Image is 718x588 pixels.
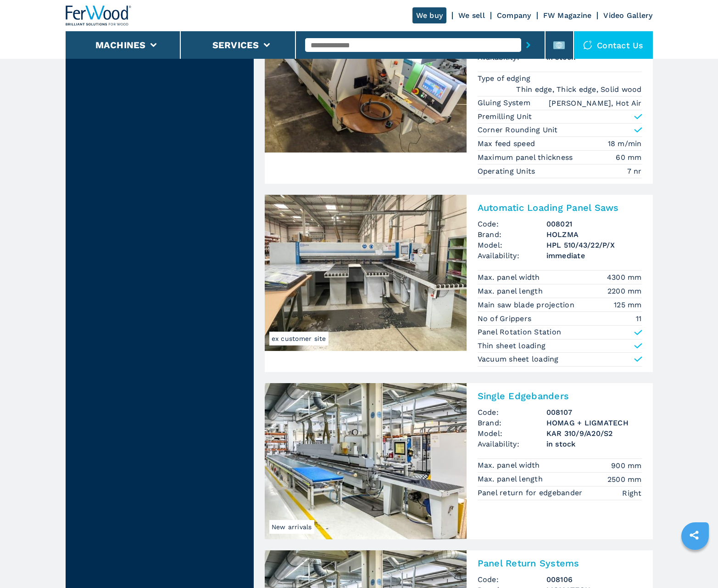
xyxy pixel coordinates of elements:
[616,152,641,163] em: 60 mm
[478,327,562,337] p: Panel Rotation Station
[546,407,642,418] h3: 008107
[607,286,642,296] em: 2200 mm
[607,474,642,485] em: 2500 mm
[478,202,642,213] h2: Automatic Loading Panel Saws
[607,272,642,283] em: 4300 mm
[212,40,259,51] button: Services
[608,138,642,149] em: 18 m/min
[478,153,575,163] p: Maximum panel thickness
[478,341,546,351] p: Thin sheet loading
[478,229,546,240] span: Brand:
[546,574,642,585] h3: 008106
[478,300,577,310] p: Main saw blade projection
[478,488,585,498] p: Panel return for edgebander
[478,407,546,418] span: Code:
[478,240,546,250] span: Model:
[546,240,642,250] h3: HPL 510/43/22/P/X
[265,195,467,351] img: Automatic Loading Panel Saws HOLZMA HPL 510/43/22/P/X
[583,40,592,50] img: Contact us
[478,418,546,428] span: Brand:
[627,166,642,176] em: 7 nr
[603,11,652,20] a: Video Gallery
[497,11,531,20] a: Company
[478,219,546,229] span: Code:
[412,7,447,23] a: We buy
[636,313,642,324] em: 11
[574,31,653,59] div: Contact us
[265,383,467,539] img: Single Edgebanders HOMAG + LIGMATECH KAR 310/9/A20/S2
[265,383,653,539] a: Single Edgebanders HOMAG + LIGMATECH KAR 310/9/A20/S2New arrivalsSingle EdgebandersCode:008107Bra...
[611,460,642,471] em: 900 mm
[543,11,592,20] a: FW Magazine
[478,314,534,324] p: No of Grippers
[546,439,642,449] span: in stock
[478,558,642,569] h2: Panel Return Systems
[458,11,485,20] a: We sell
[478,272,542,283] p: Max. panel width
[478,139,538,149] p: Max feed speed
[683,524,706,547] a: sharethis
[546,219,642,229] h3: 008021
[549,98,642,108] em: [PERSON_NAME], Hot Air
[478,574,546,585] span: Code:
[66,6,132,26] img: Ferwood
[478,98,533,108] p: Gluing System
[546,250,642,261] span: immediate
[269,520,314,534] span: New arrivals
[478,460,542,470] p: Max. panel width
[265,195,653,372] a: Automatic Loading Panel Saws HOLZMA HPL 510/43/22/P/Xex customer siteAutomatic Loading Panel Saws...
[546,418,642,428] h3: HOMAG + LIGMATECH
[478,474,545,484] p: Max. panel length
[622,488,641,498] em: Right
[478,439,546,449] span: Availability:
[614,300,642,310] em: 125 mm
[478,166,538,176] p: Operating Units
[478,125,558,135] p: Corner Rounding Unit
[478,286,545,296] p: Max. panel length
[478,428,546,439] span: Model:
[478,250,546,261] span: Availability:
[478,390,642,401] h2: Single Edgebanders
[546,428,642,439] h3: KAR 310/9/A20/S2
[478,73,533,84] p: Type of edging
[269,332,328,345] span: ex customer site
[679,547,711,581] iframe: Chat
[521,34,535,56] button: submit-button
[546,229,642,240] h3: HOLZMA
[95,40,146,51] button: Machines
[478,112,532,122] p: Premilling Unit
[516,84,641,95] em: Thin edge, Thick edge, Solid wood
[478,354,559,364] p: Vacuum sheet loading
